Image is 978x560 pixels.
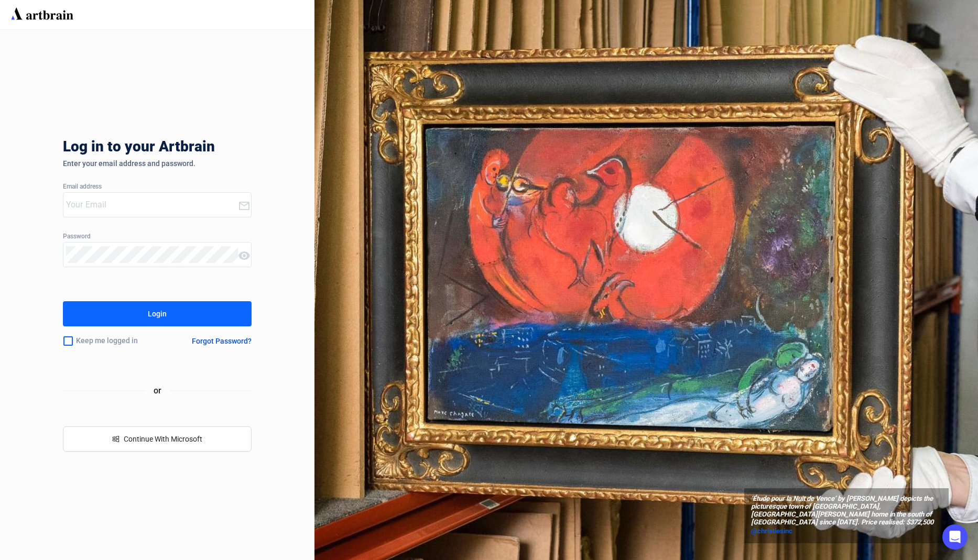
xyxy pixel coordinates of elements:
span: ‘Étude pour la Nuit de Vence’ by [PERSON_NAME] depicts the picturesque town of [GEOGRAPHIC_DATA],... [751,495,942,526]
div: Log in to your Artbrain [63,138,377,159]
button: windowsContinue With Microsoft [63,426,252,452]
span: Continue With Microsoft [124,435,202,443]
div: Login [148,305,167,322]
div: Enter your email address and password. [63,159,252,168]
span: windows [112,435,119,443]
span: @christiesinc [751,527,792,535]
div: Keep me logged in [63,330,167,352]
input: Your Email [66,196,238,213]
div: Email address [63,183,252,191]
a: @christiesinc [751,526,942,536]
div: Password [63,233,252,240]
div: Open Intercom Messenger [942,524,968,550]
span: or [145,384,170,397]
button: Login [63,301,252,326]
div: Forgot Password? [192,337,252,345]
